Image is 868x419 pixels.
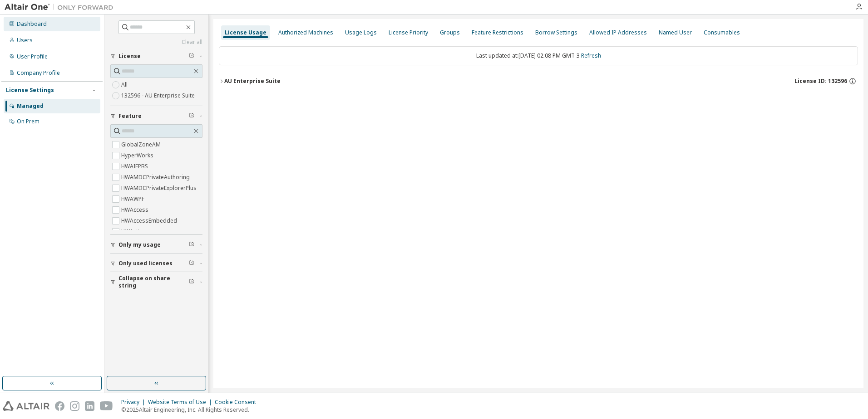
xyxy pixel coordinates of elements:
div: User Profile [17,53,48,60]
div: Authorized Machines [278,29,333,36]
div: Cookie Consent [215,399,261,406]
div: License Usage [225,29,266,36]
span: Clear filter [189,112,194,120]
div: Feature Restrictions [472,29,523,36]
label: HWActivate [121,226,152,237]
span: Clear filter [189,241,194,248]
div: License Priority [389,29,428,36]
div: Usage Logs [345,29,377,36]
span: Collapse on share string [118,275,189,289]
div: Company Profile [17,69,60,77]
img: altair_logo.svg [3,401,49,411]
label: HyperWorks [121,150,155,161]
span: License [118,53,141,60]
label: HWAccessEmbedded [121,215,179,226]
div: License Settings [6,87,54,94]
div: Consumables [704,29,740,36]
p: © 2025 Altair Engineering, Inc. All Rights Reserved. [121,406,261,414]
a: Refresh [581,52,601,59]
div: Website Terms of Use [148,399,215,406]
button: Feature [110,106,202,126]
div: Users [17,37,33,44]
img: youtube.svg [100,401,113,411]
span: Clear filter [189,260,194,267]
div: Managed [17,102,44,110]
span: Feature [118,112,142,120]
div: Dashboard [17,20,47,28]
label: HWAccess [121,205,150,215]
div: AU Enterprise Suite [224,78,281,85]
img: linkedin.svg [85,401,94,411]
img: facebook.svg [55,401,64,411]
div: Groups [440,29,460,36]
label: HWAMDCPrivateExplorerPlus [121,183,198,194]
label: GlobalZoneAM [121,139,163,150]
img: instagram.svg [70,401,79,411]
a: Clear all [110,39,202,46]
button: Collapse on share string [110,272,202,292]
label: HWAMDCPrivateAuthoring [121,172,192,183]
button: License [110,46,202,66]
span: License ID: 132596 [794,78,847,85]
div: On Prem [17,118,39,125]
div: Named User [659,29,692,36]
img: Altair One [5,3,118,12]
label: 132596 - AU Enterprise Suite [121,90,197,101]
button: AU Enterprise SuiteLicense ID: 132596 [219,71,858,91]
span: Only used licenses [118,260,173,267]
span: Clear filter [189,53,194,60]
span: Only my usage [118,241,161,248]
div: Borrow Settings [535,29,577,36]
button: Only used licenses [110,253,202,273]
label: All [121,79,129,90]
label: HWAIFPBS [121,161,150,172]
div: Last updated at: [DATE] 02:08 PM GMT-3 [219,46,858,65]
div: Allowed IP Addresses [589,29,647,36]
div: Privacy [121,399,148,406]
label: HWAWPF [121,194,146,205]
span: Clear filter [189,278,194,286]
button: Only my usage [110,235,202,255]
